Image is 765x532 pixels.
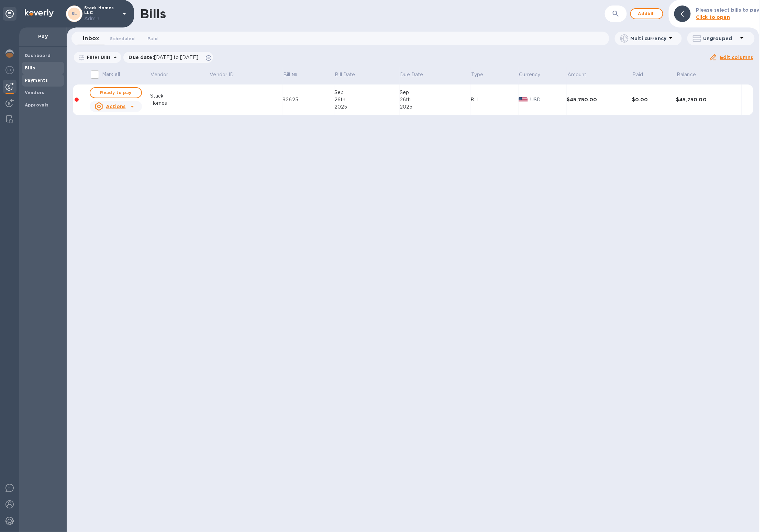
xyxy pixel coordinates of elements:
p: Stack Homes LLC [84,5,119,22]
span: [DATE] to [DATE] [154,55,198,60]
div: Bill [471,96,519,103]
p: Due Date [400,71,423,78]
button: Addbill [630,8,663,19]
span: Add bill [636,10,657,18]
div: Unpin categories [3,7,16,21]
p: Bill Date [335,71,355,78]
span: Vendor ID [210,71,243,78]
span: Paid [633,71,652,78]
p: Paid [633,71,643,78]
button: Ready to pay [90,87,142,98]
div: 26th [400,96,471,103]
b: Payments [25,78,48,83]
div: 2025 [400,103,471,111]
div: Sep [334,89,400,96]
span: Inbox [83,34,99,43]
b: Bills [25,65,35,70]
h1: Bills [140,7,166,21]
div: Sep [400,89,471,96]
p: Balance [677,71,696,78]
b: Vendors [25,90,45,95]
span: Vendor [151,71,177,78]
span: Ready to pay [96,89,136,97]
b: Approvals [25,102,49,107]
span: Bill № [283,71,306,78]
img: USD [519,97,528,102]
span: Scheduled [110,35,135,42]
p: Ungrouped [703,35,738,42]
p: Pay [25,33,61,40]
p: Currency [519,71,541,78]
p: Amount [567,71,587,78]
b: Dashboard [25,53,51,58]
img: Logo [25,9,54,17]
div: Due date:[DATE] to [DATE] [123,52,213,63]
p: Admin [84,15,119,22]
p: Multi currency [631,35,667,42]
u: Edit columns [720,55,753,60]
p: Type [472,71,484,78]
div: Homes [150,100,209,107]
img: Foreign exchange [5,66,14,74]
p: Vendor [151,71,168,78]
p: Bill № [283,71,297,78]
div: $45,750.00 [567,96,632,103]
u: Actions [106,104,125,109]
div: 2025 [334,103,400,111]
div: $45,750.00 [676,96,742,103]
span: Amount [567,71,596,78]
b: SL [71,11,77,16]
b: Click to open [696,14,730,20]
div: 92625 [282,96,334,103]
span: Paid [147,35,158,42]
p: Filter Bills [84,54,111,60]
span: Bill Date [335,71,364,78]
p: USD [531,96,567,103]
p: Mark all [102,71,120,78]
span: Type [472,71,493,78]
div: 26th [334,96,400,103]
b: Please select bills to pay [696,7,760,13]
div: Stack [150,92,209,100]
p: Due date : [129,54,202,61]
span: Balance [677,71,705,78]
p: Vendor ID [210,71,234,78]
span: Due Date [400,71,432,78]
div: $0.00 [632,96,676,103]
